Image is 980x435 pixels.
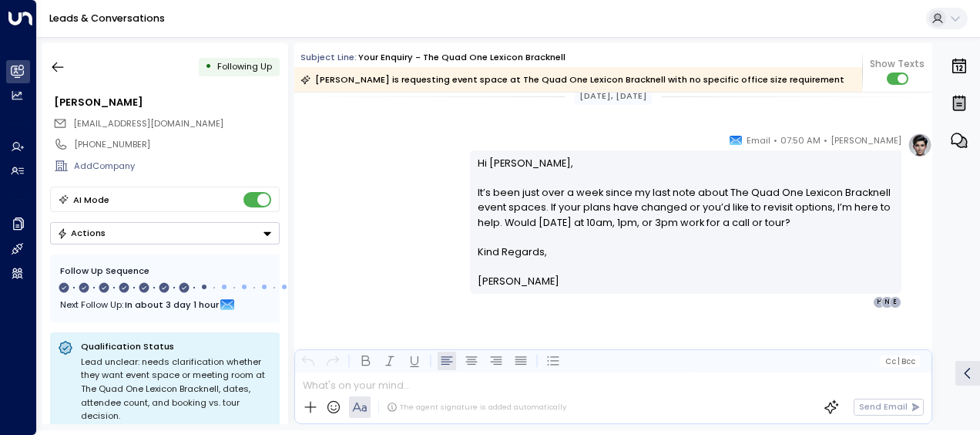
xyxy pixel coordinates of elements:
div: AddCompany [74,160,279,173]
p: Qualification Status [81,340,272,352]
div: [DATE], [DATE] [575,87,653,105]
a: Leads & Conversations [49,12,165,25]
div: The agent signature is added automatically [387,402,566,413]
div: Follow Up Sequence [60,265,270,278]
div: N [881,296,893,309]
span: • [824,133,827,148]
div: [PHONE_NUMBER] [74,138,279,151]
button: Actions [50,222,280,244]
img: profile-logo.png [908,133,932,157]
button: Cc|Bcc [880,356,920,367]
button: Undo [299,352,317,370]
div: Your enquiry - The Quad One Lexicon Bracknell [358,51,566,64]
span: Show Texts [870,57,925,71]
span: [EMAIL_ADDRESS][DOMAIN_NAME] [73,117,223,130]
div: E [889,296,901,309]
span: 07:50 AM [780,133,821,148]
p: Hi [PERSON_NAME], It’s been just over a week since my last note about The Quad One Lexicon Brackn... [478,156,894,244]
div: • [205,56,212,78]
div: [PERSON_NAME] [54,95,279,110]
div: [PERSON_NAME] is requesting event space at The Quad One Lexicon Bracknell with no specific office... [300,72,844,87]
button: Redo [324,352,342,370]
span: emmasummersgill65@gmail.com [73,117,223,130]
div: Lead unclear: needs clarification whether they want event space or meeting room at The Quad One L... [81,356,272,423]
span: Following Up [217,60,272,72]
span: • [774,133,777,148]
div: AI Mode [73,192,109,207]
span: Subject Line: [300,51,357,63]
div: H [873,296,885,309]
span: | [898,357,900,366]
span: Cc Bcc [885,357,915,366]
div: Button group with a nested menu [50,222,280,244]
span: In about 3 day 1 hour [125,296,219,313]
span: Email [747,133,770,148]
span: [PERSON_NAME] [478,274,559,288]
div: Actions [57,228,106,238]
span: [PERSON_NAME] [831,133,901,148]
div: Next Follow Up: [60,296,270,313]
span: Kind Regards, [478,244,547,259]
